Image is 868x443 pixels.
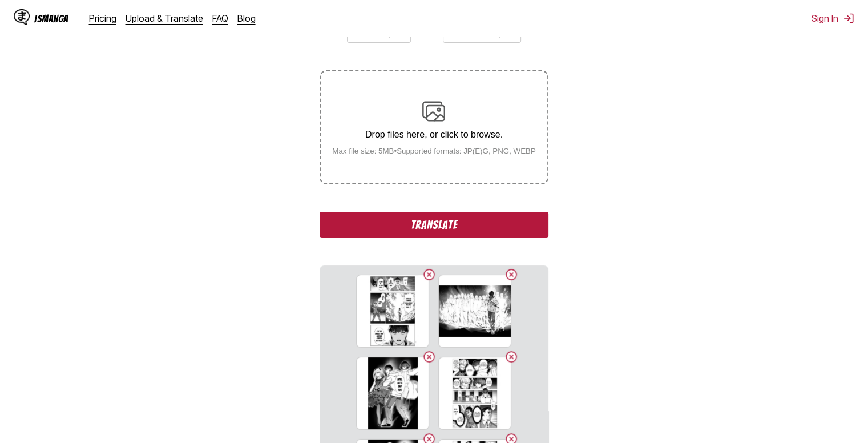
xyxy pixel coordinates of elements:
a: IsManga LogoIsManga [14,9,89,27]
a: Upload & Translate [126,13,203,24]
a: Blog [237,13,256,24]
a: FAQ [212,13,228,24]
small: Max file size: 5MB • Supported formats: JP(E)G, PNG, WEBP [323,147,545,155]
button: Delete image [422,268,436,281]
button: Delete image [422,350,436,364]
button: Translate [320,212,548,238]
img: IsManga Logo [14,9,30,25]
button: Delete image [504,350,518,364]
img: Sign out [843,13,854,24]
a: Pricing [89,13,116,24]
div: IsManga [34,13,68,24]
p: Drop files here, or click to browse. [323,130,545,140]
button: Delete image [504,268,518,281]
button: Sign In [812,13,854,24]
